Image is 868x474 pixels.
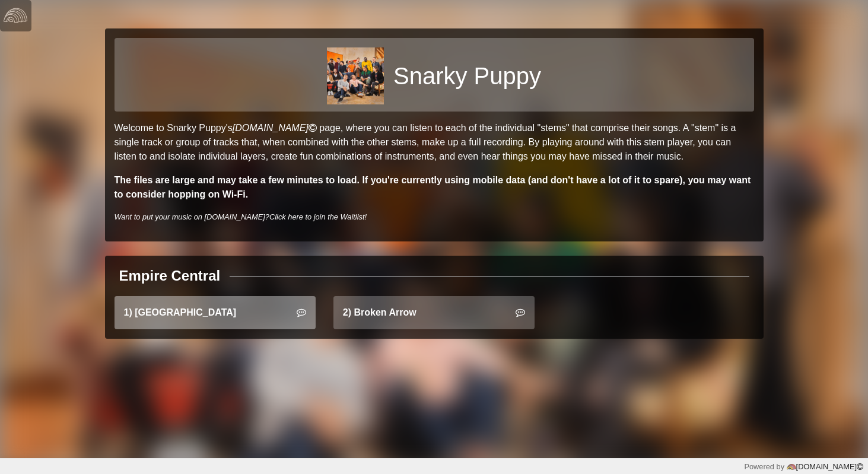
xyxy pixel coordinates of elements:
[269,212,367,221] a: Click here to join the Waitlist!
[327,47,384,104] img: b0ce2f957c79ba83289fe34b867a9dd4feee80d7bacaab490a73b75327e063d4.jpg
[784,462,863,471] a: [DOMAIN_NAME]
[393,62,541,90] h1: Snarky Puppy
[333,296,535,329] a: 2) Broken Arrow
[4,4,27,27] img: logo-white-4c48a5e4bebecaebe01ca5a9d34031cfd3d4ef9ae749242e8c4bf12ef99f53e8.png
[115,212,367,221] i: Want to put your music on [DOMAIN_NAME]?
[115,296,316,329] a: 1) [GEOGRAPHIC_DATA]
[233,123,319,133] a: [DOMAIN_NAME]
[115,121,754,164] p: Welcome to Snarky Puppy's page, where you can listen to each of the individual "stems" that compr...
[787,462,796,472] img: logo-color-e1b8fa5219d03fcd66317c3d3cfaab08a3c62fe3c3b9b34d55d8365b78b1766b.png
[744,461,863,472] div: Powered by
[119,265,221,287] div: Empire Central
[115,175,751,199] strong: The files are large and may take a few minutes to load. If you're currently using mobile data (an...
